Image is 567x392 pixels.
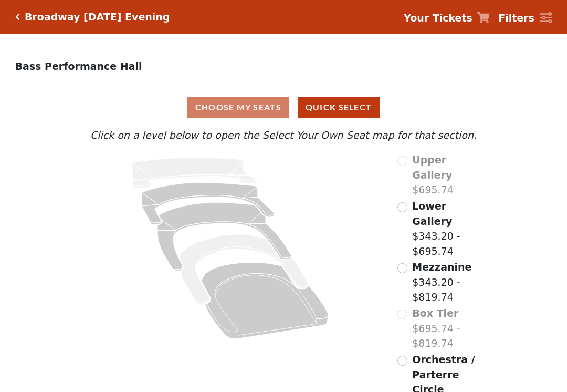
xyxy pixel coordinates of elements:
[404,11,490,26] a: Your Tickets
[498,11,552,26] a: Filters
[412,154,452,181] span: Upper Gallery
[412,306,489,351] label: $695.74 - $819.74
[412,152,489,198] label: $695.74
[412,200,452,227] span: Lower Gallery
[404,12,472,24] strong: Your Tickets
[25,11,170,23] h5: Broadway [DATE] Evening
[298,97,380,118] button: Quick Select
[412,307,458,319] span: Box Tier
[412,261,471,273] span: Mezzanine
[202,262,329,339] path: Orchestra / Parterre Circle - Seats Available: 1
[412,260,489,305] label: $343.20 - $819.74
[412,199,489,259] label: $343.20 - $695.74
[15,13,20,20] a: Click here to go back to filters
[132,158,258,188] path: Upper Gallery - Seats Available: 0
[142,183,274,225] path: Lower Gallery - Seats Available: 36
[498,12,534,24] strong: Filters
[78,128,489,143] p: Click on a level below to open the Select Your Own Seat map for that section.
